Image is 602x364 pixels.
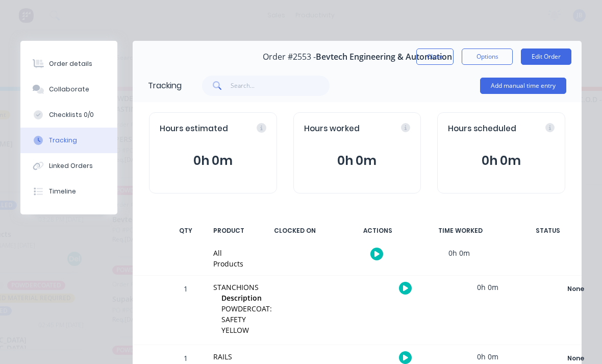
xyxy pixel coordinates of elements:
span: Bevtech Engineering & Automation [316,52,452,62]
div: RAILS [213,351,272,362]
div: All Products [213,248,243,269]
div: QTY [170,220,201,241]
span: POWDERCOAT: SAFETY YELLOW [221,304,272,335]
span: Hours scheduled [448,123,516,135]
button: Linked Orders [20,153,117,179]
button: Add manual time entry [480,78,566,94]
button: 0h 0m [448,151,555,171]
span: Hours estimated [160,123,228,135]
button: Tracking [20,128,117,153]
span: Description [221,293,262,303]
div: Tracking [148,80,182,92]
div: STATUS [505,220,591,241]
div: 1 [170,277,201,345]
div: Timeline [49,187,76,196]
button: Checklists 0/0 [20,102,117,128]
div: Collaborate [49,85,89,94]
button: 0h 0m [304,151,411,171]
span: Hours worked [304,123,360,135]
span: Order #2553 - [263,52,316,62]
div: Tracking [49,136,77,145]
button: Order details [20,51,117,77]
button: Edit Order [521,48,571,65]
div: TIME WORKED [422,220,498,241]
button: Collaborate [20,77,117,102]
button: Timeline [20,179,117,204]
div: CLOCKED ON [257,220,333,241]
div: 0h 0m [421,241,497,264]
div: STANCHIONS [213,282,272,293]
button: Close [416,48,454,65]
div: 0h 0m [449,276,526,299]
div: PRODUCT [207,220,250,241]
input: Search... [231,76,330,96]
button: 0h 0m [160,151,266,171]
div: ACTIONS [339,220,416,241]
div: Linked Orders [49,161,93,171]
div: Checklists 0/0 [49,110,94,119]
button: Options [462,48,513,65]
div: Order details [49,59,92,68]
